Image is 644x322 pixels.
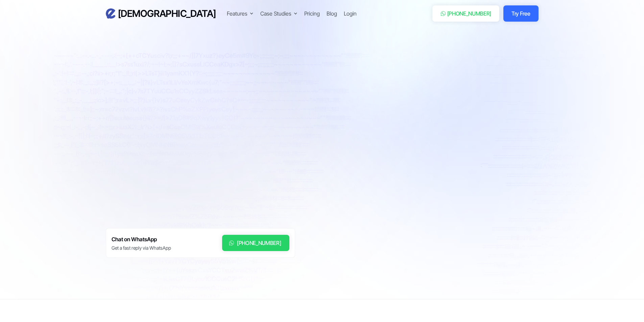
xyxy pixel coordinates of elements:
div: Features [227,9,247,18]
div: Case Studies [260,9,291,18]
a: home [106,8,216,20]
div: [PHONE_NUMBER] [237,239,281,247]
a: Pricing [304,9,320,18]
a: [PHONE_NUMBER] [432,5,500,22]
a: Blog [327,9,337,18]
div: Get a fast reply via WhatsApp [112,245,171,251]
a: Try Free [503,5,538,22]
a: [PHONE_NUMBER] [222,235,289,251]
h6: Chat on WhatsApp [112,235,171,244]
h3: [DEMOGRAPHIC_DATA] [118,8,216,20]
div: Features [227,9,254,18]
div: [PHONE_NUMBER] [447,9,492,18]
div: Case Studies [260,9,297,18]
a: Login [344,9,357,18]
